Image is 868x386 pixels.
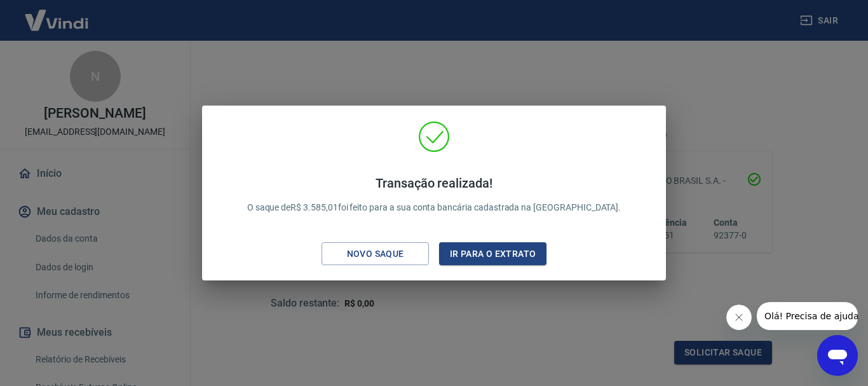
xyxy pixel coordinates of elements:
button: Ir para o extrato [439,242,546,266]
p: O saque de R$ 3.585,01 foi feito para a sua conta bancária cadastrada na [GEOGRAPHIC_DATA]. [247,176,621,214]
div: Novo saque [332,246,419,262]
h4: Transação realizada! [247,176,621,191]
span: Olá! Precisa de ajuda? [8,9,107,19]
iframe: Fechar mensagem [726,305,752,330]
iframe: Botão para abrir a janela de mensagens [817,335,858,376]
iframe: Mensagem da empresa [757,302,858,330]
button: Novo saque [322,242,429,266]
